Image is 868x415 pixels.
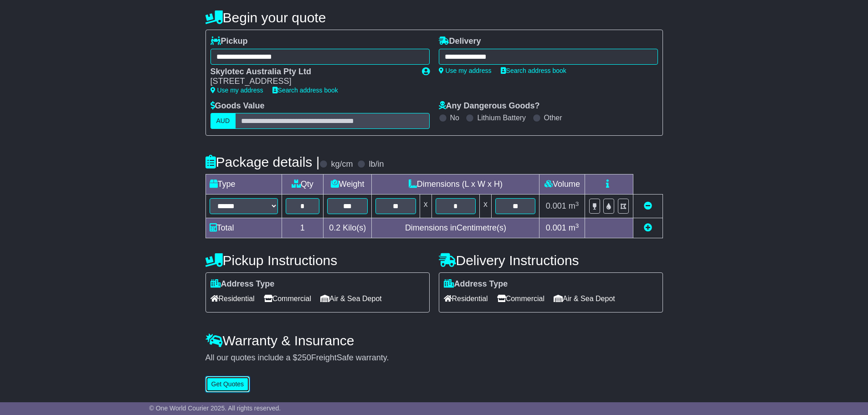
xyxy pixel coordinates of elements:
h4: Warranty & Insurance [205,333,663,348]
span: m [569,223,579,232]
td: Qty [282,174,324,195]
label: Other [544,113,562,122]
label: Delivery [439,36,481,46]
td: Type [205,174,282,195]
span: © One World Courier 2025. All rights reserved. [149,405,281,412]
label: Any Dangerous Goods? [439,101,540,111]
a: Search address book [501,67,566,74]
a: Add new item [644,223,652,232]
label: Address Type [211,279,275,289]
label: kg/cm [331,159,353,169]
label: Address Type [444,279,508,289]
label: No [450,113,459,122]
label: Lithium Battery [477,113,526,122]
div: [STREET_ADDRESS] [211,77,413,87]
h4: Delivery Instructions [439,253,663,268]
label: Goods Value [211,101,265,111]
span: 0.2 [329,223,340,232]
td: Dimensions (L x W x H) [372,174,539,195]
span: m [569,201,579,210]
td: Weight [324,174,372,195]
sup: 3 [575,200,579,207]
td: Volume [539,174,585,195]
label: Pickup [211,36,248,46]
span: Commercial [497,292,544,306]
h4: Package details | [205,154,320,169]
h4: Pickup Instructions [205,253,430,268]
label: AUD [211,113,236,129]
span: 250 [298,353,311,362]
td: x [420,195,431,218]
label: lb/in [369,159,384,169]
sup: 3 [575,222,579,229]
button: Get Quotes [205,376,250,392]
td: Total [205,218,282,238]
span: Air & Sea Depot [554,292,615,306]
span: Residential [444,292,488,306]
td: Dimensions in Centimetre(s) [372,218,539,238]
h4: Begin your quote [205,10,663,25]
span: 0.001 [546,201,566,210]
a: Use my address [211,87,263,94]
span: 0.001 [546,223,566,232]
span: Air & Sea Depot [320,292,382,306]
a: Remove this item [644,201,652,210]
td: x [480,195,492,218]
span: Commercial [264,292,311,306]
span: Residential [211,292,255,306]
div: All our quotes include a $ FreightSafe warranty. [205,353,663,363]
div: Skylotec Australia Pty Ltd [211,67,413,77]
td: Kilo(s) [324,218,372,238]
a: Use my address [439,67,492,74]
td: 1 [282,218,324,238]
a: Search address book [272,87,338,94]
